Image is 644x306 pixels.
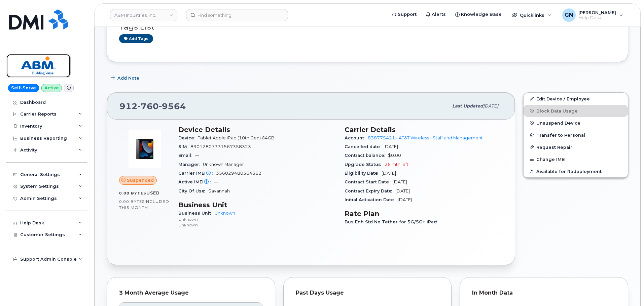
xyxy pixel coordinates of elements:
[178,201,336,209] h3: Business Unit
[524,105,628,117] button: Block Data Usage
[198,135,275,140] span: Tablet Apple iPad (10th Gen) 64GB
[119,23,616,31] h3: Tags List
[507,8,556,22] div: Quicklinks
[110,9,177,21] a: ABM Industries, Inc.
[178,222,336,228] p: Unknown
[578,10,616,15] span: [PERSON_NAME]
[345,135,368,140] span: Account
[117,75,139,81] span: Add Note
[395,188,410,193] span: [DATE]
[178,216,336,222] p: Unknown
[565,11,573,19] span: GN
[536,169,602,174] span: Available for Redeployment
[345,188,395,193] span: Contract Expiry Date
[472,290,616,296] div: In Month Data
[345,162,385,167] span: Upgrade Status
[146,190,160,195] span: used
[119,199,145,204] span: 0.00 Bytes
[524,165,628,177] button: Available for Redeployment
[178,153,195,158] span: Email
[451,8,506,21] a: Knowledge Base
[127,177,154,183] span: Suspended
[345,219,440,224] span: Bus Enh Std No Tether for 5G/5G+ iPad
[452,103,483,108] span: Last updated
[345,126,503,134] h3: Carrier Details
[393,179,407,184] span: [DATE]
[119,290,263,296] div: 3 Month Average Usage
[385,162,408,167] span: 26 mth left
[382,171,396,176] span: [DATE]
[421,8,451,21] a: Alerts
[186,9,288,21] input: Find something...
[124,129,165,169] img: image20231002-3703462-18bu571.jpeg
[524,93,628,105] a: Edit Device / Employee
[345,179,393,184] span: Contract Start Date
[368,135,483,140] a: 838775421 - AT&T Wireless - Staff and Management
[578,15,616,20] span: Help Desk
[178,135,198,140] span: Device
[524,153,628,165] button: Change IMEI
[178,188,208,193] span: City Of Use
[119,199,169,210] span: included this month
[536,120,580,125] span: Unsuspend Device
[483,103,498,108] span: [DATE]
[215,211,235,216] a: Unknown
[214,179,218,184] span: —
[524,117,628,129] button: Unsuspend Device
[524,129,628,141] button: Transfer to Personal
[195,153,199,158] span: —
[384,144,398,149] span: [DATE]
[208,188,230,193] span: Savannah
[119,191,146,195] span: 0.00 Bytes
[119,34,153,43] a: Add tags
[387,8,421,21] a: Support
[524,141,628,153] button: Request Repair
[216,171,261,176] span: 356029480364362
[119,101,186,111] span: 912
[296,290,439,296] div: Past Days Usage
[178,162,203,167] span: Manager
[345,210,503,218] h3: Rate Plan
[190,144,251,149] span: 89012807331567358323
[345,197,398,202] span: Initial Activation Date
[178,144,190,149] span: SIM
[461,11,502,18] span: Knowledge Base
[345,144,384,149] span: Cancelled date
[345,153,388,158] span: Contract balance
[107,72,145,84] button: Add Note
[178,211,215,216] span: Business Unit
[178,126,336,134] h3: Device Details
[159,101,186,111] span: 9564
[178,171,216,176] span: Carrier IMEI
[178,179,214,184] span: Active IMEI
[138,101,159,111] span: 760
[388,153,401,158] span: $0.00
[345,171,382,176] span: Eligibility Date
[398,11,417,18] span: Support
[432,11,446,18] span: Alerts
[398,197,412,202] span: [DATE]
[558,8,628,22] div: Geoffrey Newport
[203,162,244,167] span: Unknown Manager
[520,12,544,18] span: Quicklinks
